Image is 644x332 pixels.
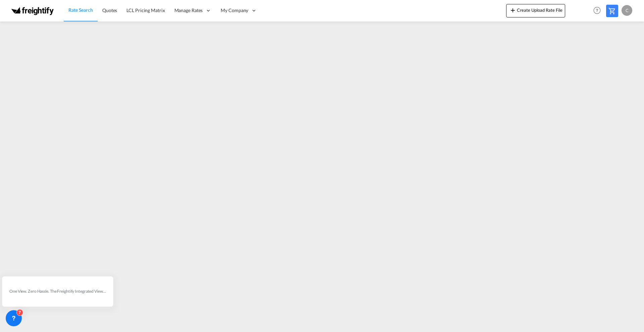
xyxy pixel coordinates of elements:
span: Manage Rates [174,7,203,14]
span: Help [591,5,603,16]
img: 174eade0818d11f0a363573f706af363.png [10,3,55,18]
md-icon: icon-plus 400-fg [509,6,517,14]
span: Quotes [102,7,117,13]
div: Help [591,5,606,17]
div: C [622,5,632,16]
span: Rate Search [68,7,93,13]
span: LCL Pricing Matrix [126,7,165,13]
span: My Company [221,7,248,14]
button: icon-plus 400-fgCreate Upload Rate File [506,4,565,17]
